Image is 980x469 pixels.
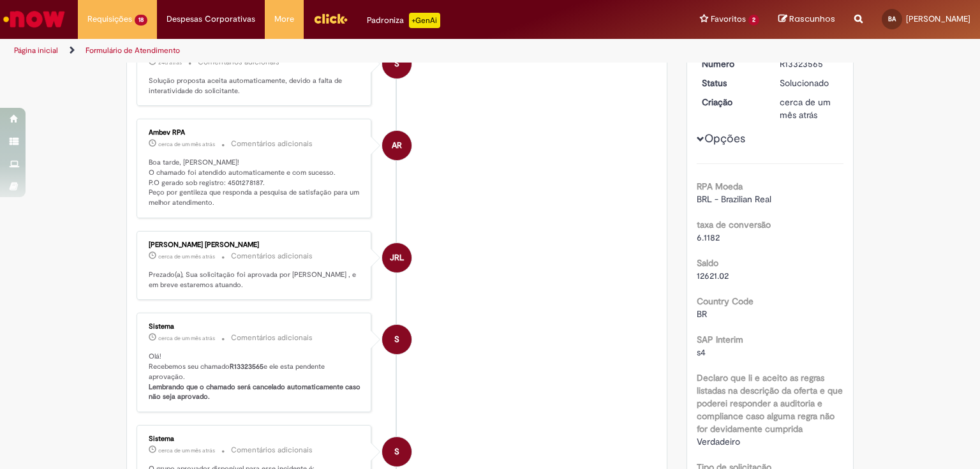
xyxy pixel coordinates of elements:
[158,334,215,342] span: cerca de um mês atrás
[778,13,835,26] a: Rascunhos
[149,352,361,402] p: Olá! Recebemos seu chamado e ele esta pendente aprovação.
[198,57,279,68] small: Comentários adicionais
[394,48,399,79] span: S
[906,13,970,24] span: [PERSON_NAME]
[409,13,440,28] p: +GenAi
[382,325,412,354] div: System
[135,15,147,26] span: 18
[149,323,361,331] div: Sistema
[382,437,412,466] div: System
[780,96,831,121] time: 25/07/2025 11:51:38
[780,96,831,121] span: cerca de um mês atrás
[697,436,740,447] span: Verdadeiro
[14,45,58,56] a: Página inicial
[780,57,839,70] div: R13323565
[394,324,399,355] span: S
[274,13,294,26] span: More
[149,76,361,96] p: Solução proposta aceita automaticamente, devido a falta de interatividade do solicitante.
[167,13,255,26] span: Despesas Corporativas
[149,129,361,137] div: Ambev RPA
[158,253,215,260] span: cerca de um mês atrás
[231,332,313,343] small: Comentários adicionais
[158,140,215,148] time: 25/07/2025 13:52:39
[382,49,412,78] div: System
[697,219,771,230] b: taxa de conversão
[230,362,264,371] b: R13323565
[10,39,644,63] ul: Trilhas de página
[382,243,412,272] div: Jefferson Rodrigues Leite Teixeira
[780,96,839,121] div: 25/07/2025 11:51:38
[149,241,361,249] div: [PERSON_NAME] [PERSON_NAME]
[367,13,440,28] div: Padroniza
[692,96,771,108] dt: Criação
[888,15,896,23] span: BA
[748,15,759,26] span: 2
[158,253,215,260] time: 25/07/2025 13:15:30
[789,13,835,25] span: Rascunhos
[390,242,404,273] span: JRL
[697,193,771,205] span: BRL - Brazilian Real
[697,270,729,281] span: 12621.02
[158,447,215,454] span: cerca de um mês atrás
[697,372,843,435] b: Declaro que li e aceito as regras listadas na descrição da oferta e que poderei responder a audit...
[711,13,746,26] span: Favoritos
[231,251,313,262] small: Comentários adicionais
[382,131,412,160] div: Ambev RPA
[231,445,313,456] small: Comentários adicionais
[697,334,743,345] b: SAP Interim
[697,232,720,243] span: 6.1182
[697,346,706,358] span: s4
[697,295,754,307] b: Country Code
[697,257,718,269] b: Saldo
[158,334,215,342] time: 25/07/2025 11:51:52
[149,435,361,443] div: Sistema
[697,308,707,320] span: BR
[85,45,180,56] a: Formulário de Atendimento
[149,158,361,208] p: Boa tarde, [PERSON_NAME]! O chamado foi atendido automaticamente e com sucesso. P.O gerado sob re...
[692,77,771,89] dt: Status
[692,57,771,70] dt: Número
[149,382,362,402] b: Lembrando que o chamado será cancelado automaticamente caso não seja aprovado.
[780,77,839,89] div: Solucionado
[231,138,313,149] small: Comentários adicionais
[158,59,182,66] span: 24d atrás
[1,6,67,32] img: ServiceNow
[392,130,402,161] span: AR
[158,447,215,454] time: 25/07/2025 11:51:48
[158,59,182,66] time: 04/08/2025 11:52:39
[313,9,348,28] img: click_logo_yellow_360x200.png
[394,436,399,467] span: S
[87,13,132,26] span: Requisições
[158,140,215,148] span: cerca de um mês atrás
[149,270,361,290] p: Prezado(a), Sua solicitação foi aprovada por [PERSON_NAME] , e em breve estaremos atuando.
[697,181,743,192] b: RPA Moeda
